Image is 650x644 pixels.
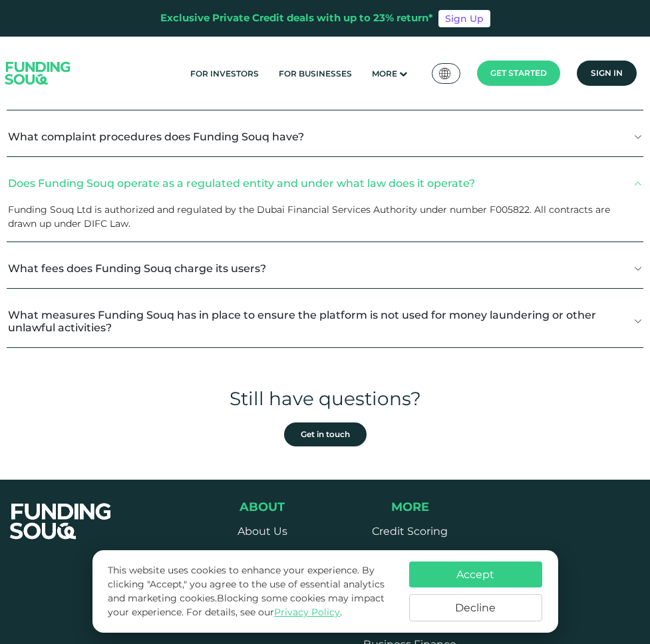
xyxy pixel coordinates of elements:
[409,562,542,587] button: Accept
[8,204,610,230] span: Funding Souq Ltd is authorized and regulated by the Dubai Financial Services Authority under numb...
[108,563,395,619] p: This website uses cookies to enhance your experience. By clicking "Accept," you agree to the use ...
[210,500,315,514] div: About
[7,164,643,203] button: Does Funding Souq operate as a regulated entity and under what law does it operate?
[238,525,287,538] a: About Us
[108,592,385,618] span: Blocking some cookies may impact your experience.
[372,525,448,538] a: Credit Scoring
[591,68,623,78] span: Sign in
[186,606,342,618] span: For details, see our .
[274,606,340,618] a: Privacy Policy
[275,63,355,84] a: For Businesses
[7,385,643,412] div: Still have questions?
[391,500,429,514] span: More
[7,249,643,288] button: What fees does Funding Souq charge its users?
[7,295,643,347] button: What measures Funding Souq has in place to ensure the platform is not used for money laundering o...
[7,117,643,156] button: What complaint procedures does Funding Souq have?
[372,69,397,79] span: More
[577,61,637,86] a: Sign in
[409,594,542,621] button: Decline
[160,11,433,26] div: Exclusive Private Credit deals with up to 23% return*
[187,63,262,84] a: For Investors
[284,422,367,446] a: Get in touch
[439,68,451,79] img: SA Flag
[438,10,490,27] a: Sign Up
[490,68,547,78] span: Get started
